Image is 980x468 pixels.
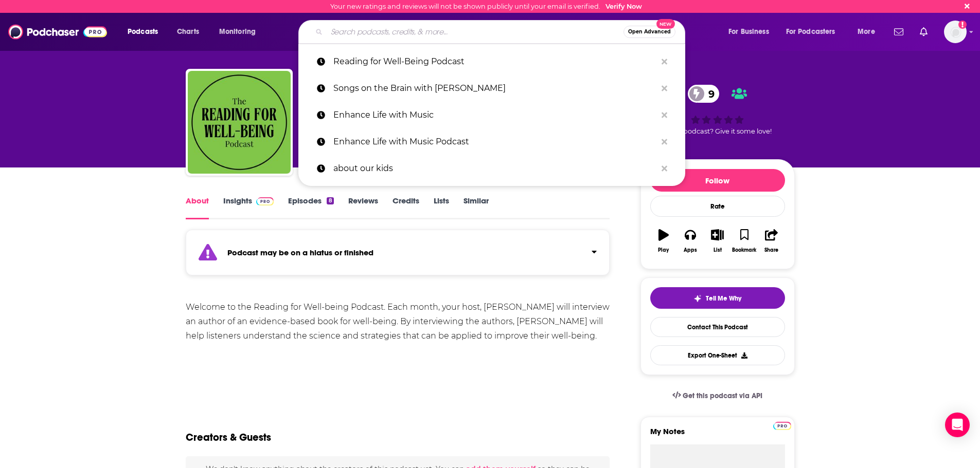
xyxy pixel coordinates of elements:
div: List [714,247,722,253]
a: Contact This Podcast [650,317,785,337]
a: Episodes8 [288,196,333,219]
button: open menu [120,24,171,40]
a: about our kids [298,155,685,182]
div: Apps [684,247,697,253]
p: Reading for Well-Being Podcast [333,48,656,75]
div: Share [764,247,778,253]
svg: Email not verified [958,21,967,29]
button: Open AdvancedNew [623,26,675,38]
p: Songs on the Brain with Phoenix Hart [333,75,656,102]
a: Show notifications dropdown [916,23,932,41]
a: Enhance Life with Music Podcast [298,128,685,155]
img: Reading for Well-Being Podcast [188,71,291,174]
div: 9Good podcast? Give it some love! [640,78,795,142]
button: Play [650,222,677,259]
input: Search podcasts, credits, & more... [327,24,623,40]
div: Play [658,247,669,253]
strong: Podcast may be on a hiatus or finished [227,248,373,257]
a: Enhance Life with Music [298,102,685,128]
img: Podchaser Pro [773,422,791,430]
span: Tell Me Why [706,294,741,303]
span: Podcasts [128,25,158,39]
span: For Business [728,25,769,39]
span: Logged in as celadonmarketing [944,21,967,43]
span: Get this podcast via API [683,391,762,400]
a: Pro website [773,420,791,430]
div: Search podcasts, credits, & more... [308,20,695,44]
img: Podchaser - Follow, Share and Rate Podcasts [8,22,107,42]
button: Bookmark [731,222,758,259]
a: Songs on the Brain with [PERSON_NAME] [298,75,685,102]
a: Similar [464,196,489,219]
span: New [656,19,675,29]
div: Open Intercom Messenger [945,413,970,437]
span: For Podcasters [786,25,835,39]
h2: Creators & Guests [186,431,271,444]
a: Get this podcast via API [664,383,771,408]
img: User Profile [944,21,967,43]
p: Enhance Life with Music Podcast [333,128,656,155]
span: More [858,25,875,39]
button: open menu [721,24,782,40]
a: 9 [688,85,720,103]
div: 8 [327,197,333,204]
button: open menu [212,24,269,40]
button: Show profile menu [944,21,967,43]
a: InsightsPodchaser Pro [223,196,274,219]
p: Enhance Life with Music [333,102,656,128]
a: Verify Now [605,3,642,10]
div: Bookmark [732,247,756,253]
button: Export One-Sheet [650,345,785,365]
span: Open Advanced [628,29,671,34]
img: tell me why sparkle [693,294,702,303]
div: Rate [650,196,785,217]
a: About [186,196,209,219]
span: Monitoring [219,25,256,39]
button: List [704,222,730,259]
a: Lists [434,196,449,219]
div: Your new ratings and reviews will not be shown publicly until your email is verified. [330,3,642,10]
a: Charts [170,24,205,40]
button: Share [758,222,785,259]
button: Apps [677,222,704,259]
a: Reviews [348,196,378,219]
button: tell me why sparkleTell Me Why [650,287,785,309]
span: 9 [698,85,720,103]
img: Podchaser Pro [256,197,274,205]
a: Show notifications dropdown [890,23,907,41]
div: Welcome to the Reading for Well-being Podcast. Each month, your host, [PERSON_NAME] will intervie... [186,300,610,343]
a: Credits [393,196,419,219]
label: My Notes [650,426,785,444]
a: Reading for Well-Being Podcast [298,48,685,75]
button: Follow [650,169,785,192]
button: open menu [850,24,888,40]
span: Good podcast? Give it some love! [664,127,772,135]
button: open menu [779,24,850,40]
span: Charts [177,25,199,39]
section: Click to expand status details [186,236,610,275]
p: about our kids [333,155,656,182]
